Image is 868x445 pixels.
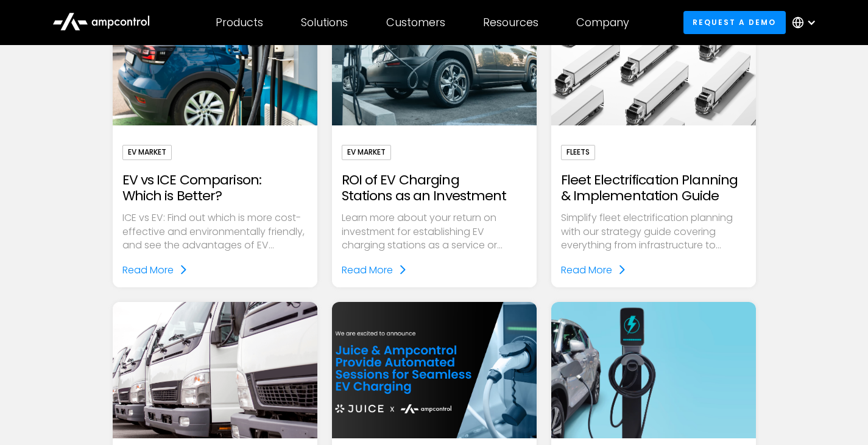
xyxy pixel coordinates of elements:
h2: ROI of EV Charging Stations as an Investment [342,172,527,205]
div: EV Market [342,145,391,159]
div: Solutions [301,16,348,29]
div: Products [216,16,263,29]
div: Company [576,16,629,29]
div: Resources [483,16,538,29]
div: EV Market [122,145,172,159]
a: Request a demo [683,11,786,33]
p: Simplify fleet electrification planning with our strategy guide covering everything from infrastr... [561,211,746,252]
p: Learn more about your return on investment for establishing EV charging stations as a service or ... [342,211,527,252]
div: Customers [386,16,445,29]
a: Read More [342,262,408,278]
a: Read More [561,262,627,278]
h2: Fleet Electrification Planning & Implementation Guide [561,172,746,205]
p: ICE vs EV: Find out which is more cost-effective and environmentally friendly, and see the advant... [122,211,308,252]
div: Read More [561,262,612,278]
div: Fleets [561,145,595,159]
a: Read More [122,262,188,278]
div: Read More [122,262,174,278]
h2: EV vs ICE Comparison: Which is Better? [122,172,308,205]
div: Read More [342,262,393,278]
